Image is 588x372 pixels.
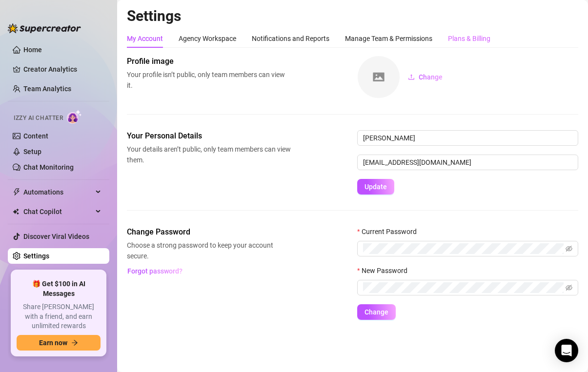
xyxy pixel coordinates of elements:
div: Agency Workspace [179,33,236,44]
input: Current Password [363,243,564,254]
div: Plans & Billing [448,33,490,44]
a: Team Analytics [23,85,71,93]
span: Share [PERSON_NAME] with a friend, and earn unlimited rewards [17,302,101,331]
img: logo-BBDzfeDw.svg [8,23,81,33]
img: square-placeholder.png [358,56,400,98]
span: Choose a strong password to keep your account secure. [127,240,291,261]
a: Home [23,46,42,54]
button: Forgot password? [127,263,182,279]
span: Change [419,73,443,81]
div: My Account [127,33,163,44]
span: Your profile isn’t public, only team members can view it. [127,69,291,91]
a: Creator Analytics [23,61,101,77]
span: upload [408,74,415,80]
button: Change [400,69,450,85]
a: Content [23,132,48,140]
span: Change [365,308,388,316]
img: Chat Copilot [13,208,19,215]
h2: Settings [127,7,578,25]
button: Update [357,179,394,195]
span: Forgot password? [127,267,182,275]
a: Discover Viral Videos [23,233,89,240]
span: thunderbolt [13,188,20,196]
span: Change Password [127,226,291,238]
button: Earn nowarrow-right [17,335,101,351]
a: Setup [23,148,41,156]
input: Enter name [357,130,578,146]
span: Update [365,183,387,191]
a: Settings [23,252,49,260]
div: Open Intercom Messenger [555,339,578,362]
input: Enter new email [357,155,578,170]
div: Notifications and Reports [252,33,329,44]
a: Chat Monitoring [23,163,74,171]
span: Profile image [127,56,291,67]
span: arrow-right [71,339,78,346]
span: eye-invisible [566,284,572,291]
div: Manage Team & Permissions [345,33,432,44]
span: Your details aren’t public, only team members can view them. [127,144,291,165]
span: Izzy AI Chatter [14,114,63,123]
span: Chat Copilot [23,204,93,219]
label: New Password [357,265,414,276]
input: New Password [363,282,564,293]
span: Your Personal Details [127,130,291,142]
span: 🎁 Get $100 in AI Messages [17,279,101,298]
button: Change [357,304,396,320]
img: AI Chatter [67,110,82,124]
span: Earn now [39,339,67,347]
span: eye-invisible [566,245,572,252]
span: Automations [23,184,93,200]
label: Current Password [357,226,423,237]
